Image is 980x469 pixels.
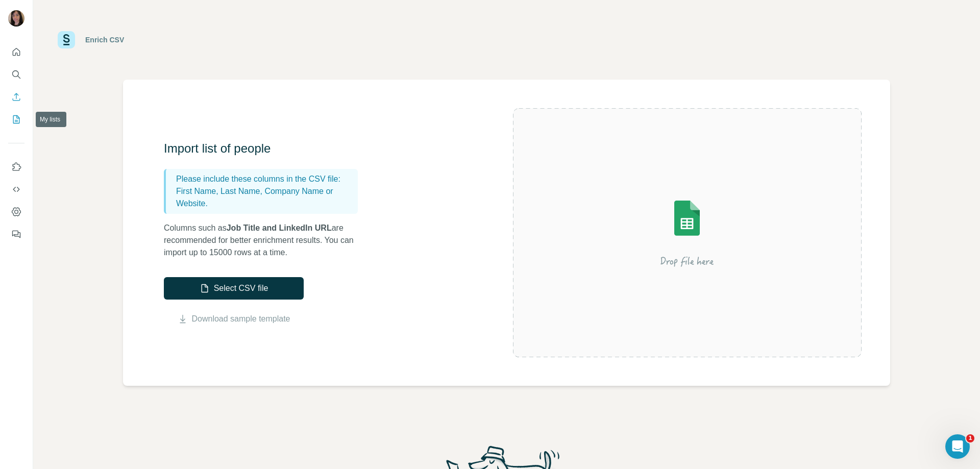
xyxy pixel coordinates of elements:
button: Use Surfe API [8,180,24,199]
img: Surfe Illustration - Drop file here or select below [595,171,779,294]
iframe: Intercom live chat [945,434,970,459]
button: Dashboard [8,203,24,221]
span: Job Title and LinkedIn URL [227,224,332,232]
button: Search [8,65,24,84]
a: Download sample template [192,313,290,325]
div: Enrich CSV [85,35,124,45]
button: Download sample template [164,313,304,325]
p: First Name, Last Name, Company Name or Website. [176,185,354,210]
button: Use Surfe on LinkedIn [8,158,24,176]
button: Quick start [8,43,24,61]
button: Enrich CSV [8,88,24,106]
img: Surfe Logo [58,31,75,48]
button: Feedback [8,225,24,243]
p: Columns such as are recommended for better enrichment results. You can import up to 15000 rows at... [164,222,368,259]
p: Please include these columns in the CSV file: [176,173,354,185]
img: Avatar [8,10,24,27]
span: 1 [966,434,974,442]
button: Select CSV file [164,277,304,300]
button: My lists [8,110,24,129]
h3: Import list of people [164,140,368,157]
